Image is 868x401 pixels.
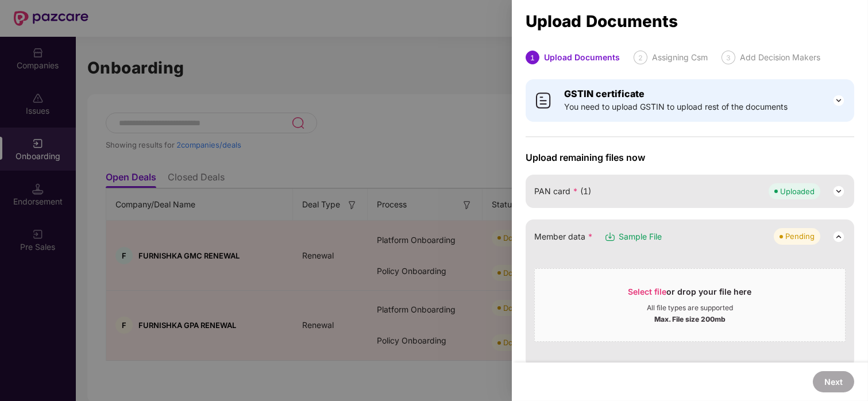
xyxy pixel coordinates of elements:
div: Pending [785,230,815,242]
div: Upload Documents [544,51,620,64]
b: GSTIN certificate [564,88,645,99]
div: Uploaded [780,186,815,197]
span: Upload remaining files now [526,152,854,163]
div: All file types are supported [647,303,733,313]
button: Next [813,371,854,392]
span: Select fileor drop your file hereAll file types are supportedMax. File size 200mb [535,277,845,333]
img: svg+xml;base64,PHN2ZyB3aWR0aD0iMjQiIGhlaWdodD0iMjQiIHZpZXdCb3g9IjAgMCAyNCAyNCIgZmlsbD0ibm9uZSIgeG... [832,184,846,198]
img: svg+xml;base64,PHN2ZyB4bWxucz0iaHR0cDovL3d3dy53My5vcmcvMjAwMC9zdmciIHdpZHRoPSI0MCIgaGVpZ2h0PSI0MC... [534,91,553,110]
div: or drop your file here [628,286,752,303]
img: svg+xml;base64,PHN2ZyB3aWR0aD0iMjQiIGhlaWdodD0iMjQiIHZpZXdCb3g9IjAgMCAyNCAyNCIgZmlsbD0ibm9uZSIgeG... [832,94,846,107]
span: PAN card (1) [534,185,591,198]
span: Member data [534,230,593,243]
span: Select file [628,287,667,296]
div: Assigning Csm [652,51,708,64]
img: svg+xml;base64,PHN2ZyB3aWR0aD0iMTYiIGhlaWdodD0iMTciIHZpZXdCb3g9IjAgMCAxNiAxNyIgZmlsbD0ibm9uZSIgeG... [604,231,616,242]
span: 3 [726,53,731,62]
span: You need to upload GSTIN to upload rest of the documents [564,101,788,113]
span: Sample File [619,230,662,243]
div: Upload Documents [526,15,854,28]
img: svg+xml;base64,PHN2ZyB3aWR0aD0iMjQiIGhlaWdodD0iMjQiIHZpZXdCb3g9IjAgMCAyNCAyNCIgZmlsbD0ibm9uZSIgeG... [832,230,846,244]
div: Add Decision Makers [740,51,820,64]
span: 1 [530,53,535,62]
div: Max. File size 200mb [654,313,726,324]
span: 2 [638,53,643,62]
